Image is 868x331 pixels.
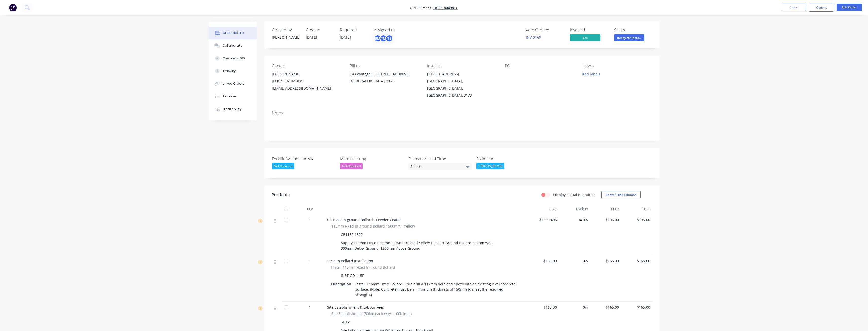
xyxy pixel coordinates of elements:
span: 0% [561,258,588,264]
span: $165.00 [530,305,557,310]
div: CB115F-1500 [339,231,365,238]
div: [PERSON_NAME][PHONE_NUMBER][EMAIL_ADDRESS][DOMAIN_NAME] [272,71,341,92]
div: Markup [559,204,590,214]
span: Yes [570,34,600,41]
div: C/O VantageOC, [STREET_ADDRESS][GEOGRAPHIC_DATA], 3175 [349,71,419,87]
div: Invoiced [570,28,608,32]
div: [GEOGRAPHIC_DATA], [GEOGRAPHIC_DATA], [GEOGRAPHIC_DATA], 3173 [427,78,496,99]
div: Not Required [340,163,363,169]
div: Created by [272,28,300,32]
div: [PHONE_NUMBER] [272,78,341,85]
span: $195.00 [592,217,619,222]
div: Bill to [349,64,419,68]
div: Profitability [223,107,242,111]
div: Not Required [272,163,294,169]
div: TS [385,34,393,42]
span: Ready for Insta... [614,34,644,41]
a: INV-0169 [526,35,541,40]
div: Select... [408,163,472,170]
div: Assigned to [374,28,424,32]
span: 0% [561,305,588,310]
button: Options [809,4,834,12]
button: Timeline [209,90,257,103]
div: Linked Orders [223,81,244,86]
span: $165.00 [530,258,557,264]
div: Xero Order # [526,28,564,32]
div: Labels [582,64,652,68]
div: INST-CD-115F [339,272,366,279]
span: 1 [309,217,311,222]
div: Contact [272,64,341,68]
button: Show / Hide columns [601,191,641,199]
div: Checklists 0/0 [223,56,245,61]
button: Order details [209,27,257,39]
span: [DATE] [306,35,317,40]
button: Close [781,4,806,11]
div: [STREET_ADDRESS][GEOGRAPHIC_DATA], [GEOGRAPHIC_DATA], [GEOGRAPHIC_DATA], 3173 [427,71,496,99]
button: Linked Orders [209,77,257,90]
div: [PERSON_NAME] [476,163,504,169]
div: Total [621,204,652,214]
div: Timeline [223,94,236,99]
div: [PERSON_NAME] [272,71,341,78]
a: OCPS 804981C [433,5,458,10]
button: Profitability [209,103,257,115]
div: [GEOGRAPHIC_DATA], 3175 [349,78,419,85]
div: [STREET_ADDRESS] [427,71,496,78]
button: Ready for Insta... [614,34,644,42]
button: Collaborate [209,39,257,52]
div: Products [272,192,290,198]
div: C/O VantageOC, [STREET_ADDRESS] [349,71,419,78]
div: Collaborate [223,43,243,48]
span: $165.00 [623,305,650,310]
div: Created [306,28,334,32]
span: $165.00 [592,258,619,264]
div: Tracking [223,69,236,73]
span: $195.00 [623,217,650,222]
button: Tracking [209,65,257,77]
button: Edit Order [837,4,862,11]
button: Add labels [580,71,603,77]
span: 1 [309,258,311,264]
button: Checklists 0/0 [209,52,257,65]
span: 94.9% [561,217,588,222]
label: Forklift Avaliable on site [272,156,335,162]
span: Install 115mm Fixed Inground Bollard [331,265,395,270]
span: $165.00 [592,305,619,310]
div: TM [380,34,387,42]
label: Estimated Lead Time [408,156,472,162]
span: [DATE] [340,35,351,40]
span: 1 [309,305,311,310]
div: PO [505,64,574,68]
div: Required [340,28,368,32]
span: Site Establishment (50km each way - 100k total) [331,311,412,316]
div: Status [614,28,652,32]
div: [EMAIL_ADDRESS][DOMAIN_NAME] [272,85,341,92]
button: BMTMTS [374,34,393,42]
div: BM [374,34,381,42]
label: Manufacturing [340,156,403,162]
span: $100.0496 [530,217,557,222]
div: Description [331,280,353,288]
img: Factory [9,4,17,11]
div: SITE-1 [339,318,353,326]
span: 115mm Bollard Installation [327,258,373,263]
span: Order #273 - [410,5,433,10]
div: Install 115mm Fixed Bollard: Core drill a 117mm hole and epoxy into an existing level concrete su... [353,280,522,298]
div: Qty [295,204,325,214]
div: Supply 115mm Dia x 1500mm Powder Coated Yellow Fixed In-Ground Bollard 3.6mm Wall 300mm Below Gro... [339,239,494,252]
div: [PERSON_NAME] [272,34,300,40]
div: Cost [528,204,559,214]
label: Display actual quantities [553,192,595,197]
label: Estimator [476,156,540,162]
div: Install at [427,64,496,68]
div: Order details [223,31,244,35]
span: $165.00 [623,258,650,264]
div: Price [590,204,621,214]
span: CB Fixed In-ground Bollard - Powder Coated [327,217,402,222]
div: Notes [272,111,652,115]
span: Site Establishment & Labour Fees [327,305,384,310]
span: 115mm Fixed In-ground Bollard 1500mm - Yellow [331,223,415,229]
